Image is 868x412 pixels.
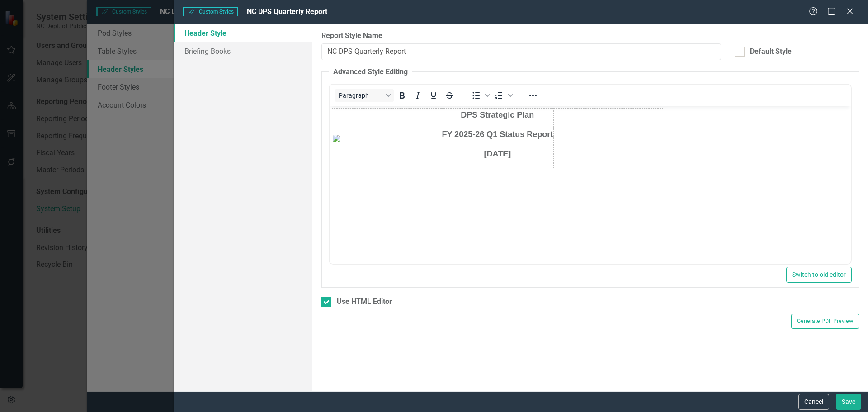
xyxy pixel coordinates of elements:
div: Bullet list [468,89,491,102]
div: Use HTML Editor [337,297,392,307]
button: Generate PDF Preview [791,314,859,328]
button: Save [836,394,861,410]
input: Report Style Name [321,43,721,60]
iframe: Rich Text Area [330,106,851,264]
a: Header Style [174,24,312,42]
button: Italic [410,89,425,102]
button: Bold [394,89,410,102]
div: Default Style [750,47,792,57]
span: Custom Styles [183,7,238,16]
legend: Advanced Style Editing [329,67,412,77]
button: Underline [426,89,441,102]
button: Block Paragraph [335,89,394,102]
button: Cancel [798,394,829,410]
button: Switch to old editor [786,267,852,283]
span: NC DPS Quarterly Report [247,7,327,16]
button: Strikethrough [442,89,457,102]
button: Reveal or hide additional toolbar items [525,89,541,102]
div: Numbered list [491,89,514,102]
span: Paragraph [339,92,383,99]
a: Briefing Books [174,42,312,60]
label: Report Style Name [321,31,859,41]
